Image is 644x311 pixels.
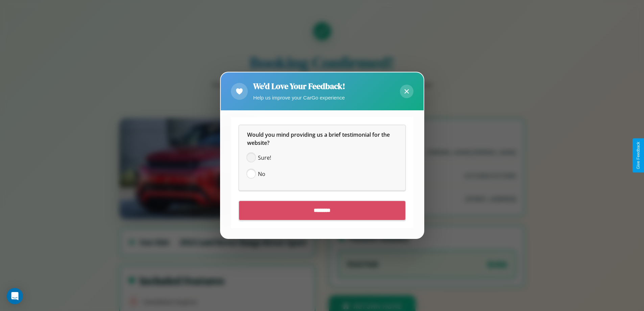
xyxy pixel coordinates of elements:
div: Open Intercom Messenger [7,288,23,304]
p: Help us improve your CarGo experience [253,93,345,102]
h2: We'd Love Your Feedback! [253,81,345,92]
div: Give Feedback [636,142,641,169]
span: Sure! [258,154,271,162]
span: No [258,170,265,178]
span: Would you mind providing us a brief testimonial for the website? [247,131,391,147]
